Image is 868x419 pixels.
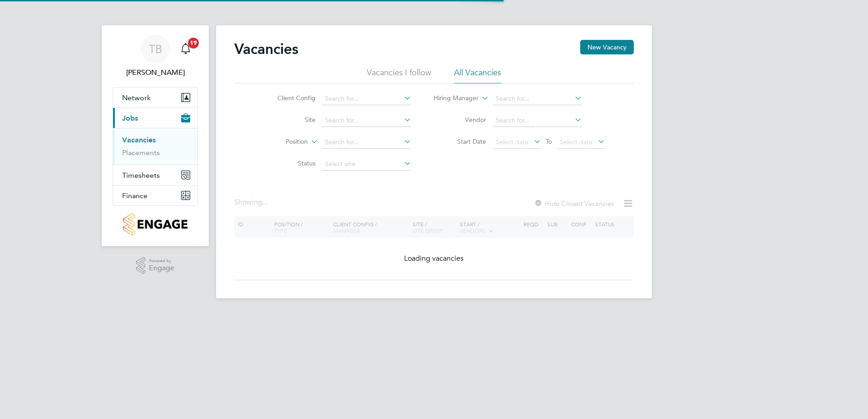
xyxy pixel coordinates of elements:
[113,165,197,185] button: Timesheets
[322,136,411,149] input: Search for...
[149,264,174,272] span: Engage
[256,137,308,146] label: Position
[113,128,197,165] div: Jobs
[263,159,316,167] label: Status
[188,38,199,49] span: 19
[263,116,316,124] label: Site
[493,93,582,105] input: Search for...
[113,108,197,128] button: Jobs
[113,67,198,78] span: Tameem Bachour
[149,257,174,265] span: Powered by
[113,88,197,107] button: Network
[102,25,209,246] nav: Main navigation
[426,94,478,103] label: Hiring Manager
[322,158,411,171] input: Select one
[262,198,268,207] span: ...
[122,171,160,180] span: Timesheets
[434,137,486,146] label: Start Date
[493,114,582,127] input: Search for...
[177,34,195,63] a: 19
[113,185,197,205] button: Finance
[434,116,486,124] label: Vendor
[580,40,634,54] button: New Vacancy
[122,148,160,157] a: Placements
[234,198,270,207] div: Showing
[136,257,175,274] a: Powered byEngage
[113,213,198,235] a: Go to home page
[263,94,316,102] label: Client Config
[543,136,555,147] span: To
[149,43,162,55] span: TB
[322,93,411,105] input: Search for...
[122,191,148,200] span: Finance
[367,67,431,83] li: Vacancies I follow
[534,199,614,208] label: Hide Closed Vacancies
[113,34,198,78] a: TB[PERSON_NAME]
[322,114,411,127] input: Search for...
[122,136,156,144] a: Vacancies
[122,93,151,102] span: Network
[496,138,528,146] span: Select date
[454,67,501,83] li: All Vacancies
[234,40,298,58] h2: Vacancies
[560,138,592,146] span: Select date
[122,114,138,122] span: Jobs
[123,213,187,235] img: countryside-properties-logo-retina.png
